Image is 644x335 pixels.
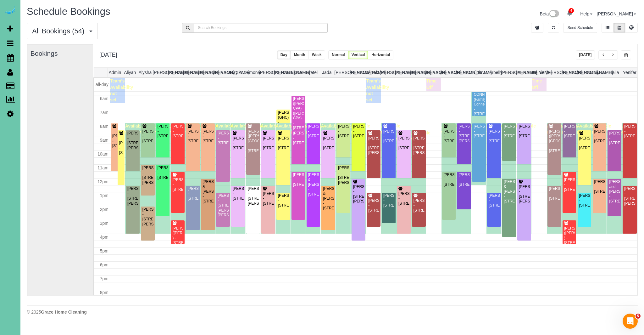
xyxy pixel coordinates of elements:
span: 5 [636,314,641,319]
th: Siara [592,68,607,77]
th: Esme [289,68,304,77]
span: All Bookings (54) [32,27,87,35]
span: Available time [562,123,581,135]
th: [PERSON_NAME] [350,68,365,77]
span: 9am [100,138,108,143]
div: [PERSON_NAME] - [STREET_ADDRESS] [308,124,319,139]
span: Available time [291,123,310,135]
div: [PERSON_NAME] - [STREET_ADDRESS][PERSON_NAME] [368,136,379,156]
span: 12pm [97,179,108,184]
h3: Bookings [31,50,90,57]
span: Available time [517,123,536,135]
div: [PERSON_NAME] - [STREET_ADDRESS][PERSON_NAME] [624,186,636,206]
span: 4 [569,8,574,13]
span: Available time [441,123,461,135]
div: [PERSON_NAME] - [STREET_ADDRESS][PERSON_NAME][PERSON_NAME] [217,193,229,218]
th: [PERSON_NAME] [168,68,183,77]
th: [PERSON_NAME] [153,68,168,77]
div: [PERSON_NAME] ([PERSON_NAME][GEOGRAPHIC_DATA]) - [STREET_ADDRESS] [247,129,259,153]
button: All Bookings (54) [27,23,98,39]
span: 6pm [100,262,108,267]
div: [PERSON_NAME] - [STREET_ADDRESS][PERSON_NAME] [127,131,138,150]
div: [PERSON_NAME] - [STREET_ADDRESS] [187,186,198,201]
div: [PERSON_NAME] and [PERSON_NAME] - [STREET_ADDRESS] [609,179,620,204]
span: Available time [230,123,250,135]
div: [PERSON_NAME] - [STREET_ADDRESS] [503,124,515,139]
span: 11am [97,165,108,170]
div: [PERSON_NAME] - [STREET_ADDRESS] [564,124,575,139]
th: [PERSON_NAME] [501,68,516,77]
div: [PERSON_NAME] ([PERSON_NAME] CPA) ([PERSON_NAME] CPA) - [STREET_ADDRESS] [293,96,304,130]
th: [PERSON_NAME] [334,68,349,77]
button: Normal [328,50,348,60]
div: [PERSON_NAME] - [STREET_ADDRESS] [443,129,455,144]
th: Marbelly [486,68,501,77]
span: Available time [336,123,355,135]
th: [PERSON_NAME] [547,68,562,77]
div: [PERSON_NAME] - [STREET_ADDRESS][PERSON_NAME] [519,185,530,204]
span: Available time [381,123,400,135]
span: 5pm [100,248,108,253]
div: [PERSON_NAME] - [STREET_ADDRESS] [172,124,184,139]
div: [PERSON_NAME] - [STREET_ADDRESS] [383,129,394,144]
th: [PERSON_NAME] [562,68,577,77]
span: Available time [547,123,566,135]
div: [PERSON_NAME] - [STREET_ADDRESS] [519,124,530,139]
th: Jada [319,68,334,77]
button: Vertical [348,50,369,60]
span: 4pm [100,235,108,240]
a: [PERSON_NAME] [597,11,636,16]
img: New interface [549,10,559,18]
th: Alysha [137,68,153,77]
th: Reinier [531,68,546,77]
div: [PERSON_NAME] - [STREET_ADDRESS][PERSON_NAME] [353,185,364,204]
span: 8am [100,124,108,129]
div: [PERSON_NAME] - [STREET_ADDRESS] [338,124,349,139]
div: [PERSON_NAME] - [STREET_ADDRESS] [473,124,485,139]
div: © 2025 [27,309,638,315]
div: [PERSON_NAME] - [STREET_ADDRESS] [323,136,334,150]
th: [PERSON_NAME] [456,68,471,77]
div: [PERSON_NAME] - [STREET_ADDRESS] [398,136,409,150]
img: Automaid Logo [4,6,16,15]
a: 4 [563,6,576,20]
div: [PERSON_NAME] - [STREET_ADDRESS] [232,186,244,201]
th: Gretel [304,68,319,77]
span: Available time [411,130,430,142]
div: [PERSON_NAME] - [STREET_ADDRESS] [443,173,455,187]
div: [PERSON_NAME] & [PERSON_NAME] - [STREET_ADDRESS] [323,186,334,211]
div: [PERSON_NAME] - [STREET_ADDRESS] [594,129,605,144]
button: Send Schedule [563,23,597,33]
span: 7pm [100,276,108,281]
button: Day [277,50,291,60]
div: [PERSON_NAME] - [STREET_ADDRESS] [368,198,379,213]
div: [PERSON_NAME] - [STREET_ADDRESS] [488,129,500,144]
span: Available time [351,123,370,135]
span: Available time [306,123,325,135]
span: Available time [592,123,611,135]
button: [DATE] [576,50,595,60]
div: [PERSON_NAME] - [STREET_ADDRESS] [398,191,409,206]
th: [PERSON_NAME] [259,68,274,77]
th: [PERSON_NAME] [198,68,213,77]
div: [PERSON_NAME] - [STREET_ADDRESS] [579,136,590,150]
div: [PERSON_NAME] - [STREET_ADDRESS][PERSON_NAME] [127,186,138,206]
th: [PERSON_NAME] [440,68,455,77]
div: [PERSON_NAME] - [STREET_ADDRESS] [263,136,274,150]
span: Available time [502,123,521,135]
span: Available time [155,123,175,135]
th: [PERSON_NAME] [213,68,228,77]
div: [PERSON_NAME] & [PERSON_NAME] - [STREET_ADDRESS] [308,173,319,197]
span: Available time [396,130,415,142]
span: Team's Availability not set. [366,78,389,102]
span: Time Off [532,78,542,90]
div: [PERSON_NAME] - [STREET_ADDRESS] [142,129,153,144]
th: [PERSON_NAME] [274,68,289,77]
th: [PERSON_NAME] [395,68,410,77]
button: Horizontal [368,50,393,60]
th: Daylin [228,68,243,77]
div: [PERSON_NAME] - [STREET_ADDRESS] [383,193,394,208]
span: Available time [185,123,204,135]
button: Week [308,50,325,60]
